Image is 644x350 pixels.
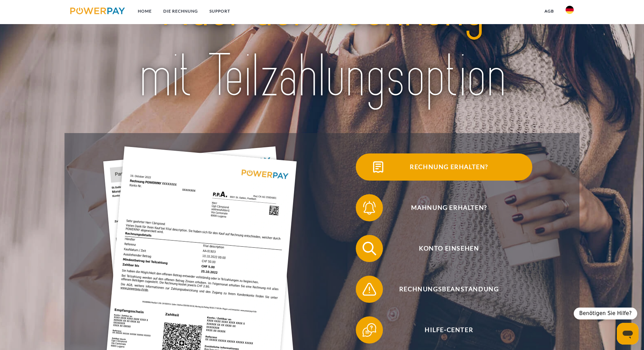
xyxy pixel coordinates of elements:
span: Mahnung erhalten? [366,194,532,221]
button: Rechnung erhalten? [356,153,532,181]
div: Benötigen Sie Hilfe? [574,308,637,319]
a: DIE RECHNUNG [158,5,204,17]
button: Konto einsehen [356,235,532,262]
button: Hilfe-Center [356,316,532,344]
img: qb_search.svg [361,240,378,257]
img: de [566,6,574,14]
button: Rechnungsbeanstandung [356,276,532,303]
button: Mahnung erhalten? [356,194,532,221]
span: Rechnungsbeanstandung [366,276,532,303]
iframe: Schaltfläche zum Öffnen des Messaging-Fensters; Konversation läuft [617,323,639,345]
img: qb_bell.svg [361,199,378,216]
img: qb_warning.svg [361,281,378,298]
img: logo-powerpay.svg [70,7,125,14]
span: Konto einsehen [366,235,532,262]
a: SUPPORT [204,5,236,17]
a: Home [132,5,158,17]
span: Rechnung erhalten? [366,153,532,181]
img: qb_bill.svg [370,159,387,176]
a: agb [539,5,560,17]
img: qb_help.svg [361,321,378,338]
span: Hilfe-Center [366,316,532,344]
